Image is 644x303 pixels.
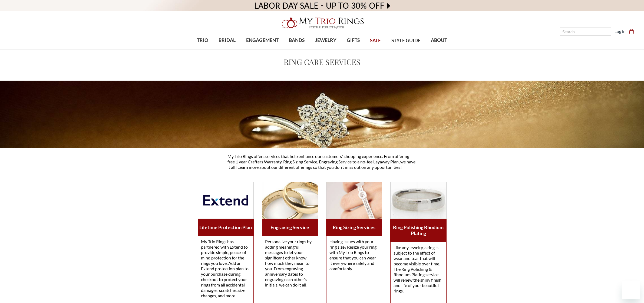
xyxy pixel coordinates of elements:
[270,224,309,230] b: Engraving Service
[227,154,415,170] span: My Trio Rings offers services that help enhance our customers' shopping experience. From offering...
[224,49,230,50] button: submenu toggle
[351,49,356,50] button: submenu toggle
[241,32,284,49] a: ENGAGEMENT
[323,49,328,50] button: submenu toggle
[386,32,425,50] a: STYLE GUIDE
[201,239,249,298] span: My Trio Rings has partnered with Extend to provide simple, peace-of-mind protection for the rings...
[198,182,254,219] img: Extend
[197,37,208,44] span: TRIO
[629,29,634,34] svg: cart.cart_preview
[391,37,421,44] span: STYLE GUIDE
[219,37,236,44] span: BRIDAL
[347,37,360,44] span: GIFTS
[333,224,375,230] b: Ring Sizing Services
[289,37,305,44] span: BANDS
[200,49,205,50] button: submenu toggle
[246,37,279,44] span: ENGAGEMENT
[310,32,341,49] a: JEWELRY
[315,37,336,44] span: JEWELRY
[560,28,611,35] input: Search
[342,32,365,49] a: GIFTS
[394,245,441,293] span: Like any jewelry, a ring is subject to the effect of wear and tear that will become visible over ...
[370,37,381,44] span: SALE
[260,49,265,50] button: submenu toggle
[393,224,444,236] b: Ring Polishing Rhodium Plating
[365,32,386,50] a: SALE
[615,28,626,35] a: Log in
[294,49,299,50] button: submenu toggle
[431,37,447,44] span: ABOUT
[629,28,638,35] a: Cart with 0 items
[265,239,312,287] span: Personalize your rings by adding meaningful messages to let your significant other know how much ...
[391,182,446,219] img: Polished versus not polished ring comparison
[192,32,213,49] a: TRIO
[326,182,382,219] img: Ring sizer used on finger.
[279,14,365,32] img: My Trio Rings
[622,281,640,299] iframe: Button to launch messaging window
[213,32,241,49] a: BRIDAL
[329,239,377,271] span: Having issues with your ring size? Resize your ring with My Trio Rings to ensure that you can wea...
[436,49,442,50] button: submenu toggle
[262,182,318,219] img: Engraved wedding bands
[131,56,514,68] h1: Ring Care Services
[284,32,310,49] a: BANDS
[187,14,457,32] a: My Trio Rings
[426,32,452,49] a: ABOUT
[199,224,252,230] b: Lifetime Protection Plan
